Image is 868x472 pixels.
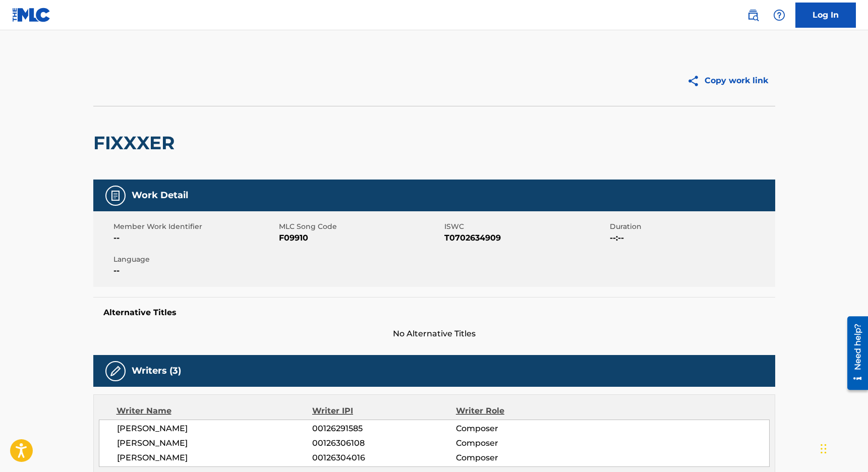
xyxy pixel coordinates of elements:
[113,254,276,265] span: Language
[312,437,455,449] span: 00126306108
[279,232,442,244] span: F09910
[444,232,607,244] span: T0702634909
[773,9,785,21] img: help
[456,423,587,435] span: Composer
[610,221,773,232] span: Duration
[12,8,51,22] img: MLC Logo
[444,221,607,232] span: ISWC
[456,405,587,417] div: Writer Role
[113,221,276,232] span: Member Work Identifier
[312,405,456,417] div: Writer IPI
[93,328,775,340] span: No Alternative Titles
[821,434,827,464] div: Drag
[117,423,313,435] span: [PERSON_NAME]
[132,365,181,377] h5: Writers (3)
[132,190,188,201] h5: Work Detail
[456,437,587,449] span: Composer
[818,424,868,472] iframe: Chat Widget
[109,190,122,202] img: Work Detail
[840,312,868,393] iframe: Resource Center
[769,5,789,25] div: Help
[117,437,313,449] span: [PERSON_NAME]
[109,365,122,377] img: Writers
[687,75,705,87] img: Copy work link
[456,452,587,464] span: Composer
[117,405,313,417] div: Writer Name
[312,423,455,435] span: 00126291585
[93,132,180,154] h2: FIXXXER
[312,452,455,464] span: 00126304016
[610,232,773,244] span: --:--
[680,68,775,93] button: Copy work link
[279,221,442,232] span: MLC Song Code
[113,232,276,244] span: --
[743,5,763,25] a: Public Search
[103,308,765,318] h5: Alternative Titles
[117,452,313,464] span: [PERSON_NAME]
[747,9,759,21] img: search
[795,3,856,28] a: Log In
[113,265,276,277] span: --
